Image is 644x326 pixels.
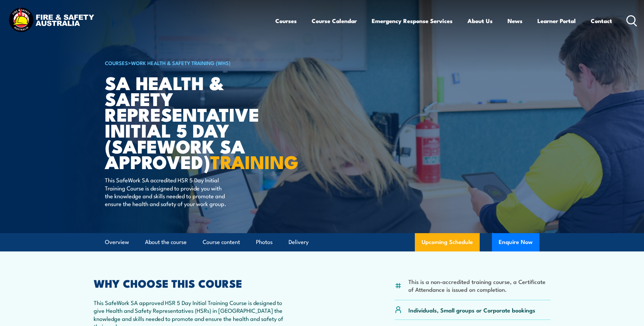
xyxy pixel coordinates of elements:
[508,12,522,30] a: News
[415,233,480,251] a: Upcoming Schedule
[105,176,229,208] p: This SafeWork SA accredited HSR 5 Day Initial Training Course is designed to provide you with the...
[105,233,129,251] a: Overview
[312,12,357,30] a: Course Calendar
[256,233,273,251] a: Photos
[210,147,298,175] strong: TRAINING
[492,233,539,251] button: Enquire Now
[275,12,297,30] a: Courses
[145,233,187,251] a: About the course
[467,12,493,30] a: About Us
[408,306,535,314] p: Individuals, Small groups or Corporate bookings
[94,278,292,288] h2: WHY CHOOSE THIS COURSE
[537,12,576,30] a: Learner Portal
[289,233,309,251] a: Delivery
[105,59,128,66] a: COURSES
[591,12,612,30] a: Contact
[105,59,273,67] h6: >
[203,233,240,251] a: Course content
[372,12,453,30] a: Emergency Response Services
[408,278,551,293] li: This is a non-accredited training course, a Certificate of Attendance is issued on completion.
[105,75,273,169] h1: SA Health & Safety Representative Initial 5 Day (SafeWork SA Approved)
[131,59,231,66] a: Work Health & Safety Training (WHS)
